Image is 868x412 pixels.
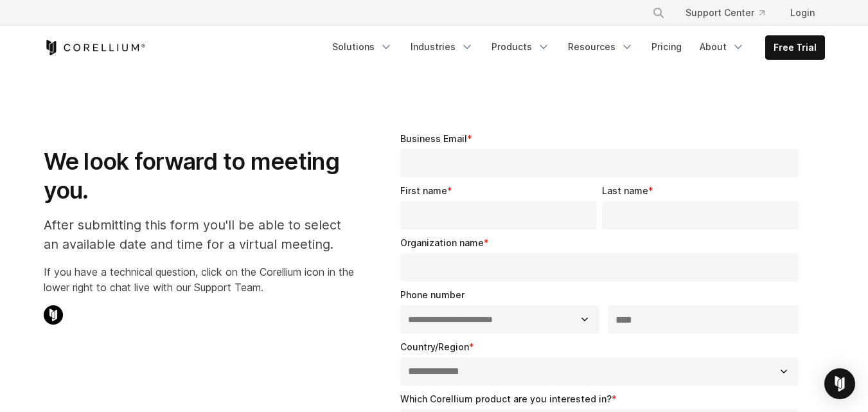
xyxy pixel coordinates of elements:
[400,237,484,248] span: Organization name
[400,341,469,352] span: Country/Region
[44,40,146,55] a: Corellium Home
[644,35,689,58] a: Pricing
[560,35,641,58] a: Resources
[44,305,63,325] img: Corellium Chat Icon
[324,35,825,60] div: Navigation Menu
[400,133,467,144] span: Business Email
[766,36,824,59] a: Free Trial
[692,35,752,58] a: About
[400,393,612,404] span: Which Corellium product are you interested in?
[44,264,354,295] p: If you have a technical question, click on the Corellium icon in the lower right to chat live wit...
[675,1,775,24] a: Support Center
[484,35,558,58] a: Products
[400,289,465,300] span: Phone number
[44,147,354,205] h1: We look forward to meeting you.
[400,185,447,196] span: First name
[647,1,670,24] button: Search
[637,1,825,24] div: Navigation Menu
[44,215,354,254] p: After submitting this form you'll be able to select an available date and time for a virtual meet...
[780,1,825,24] a: Login
[602,185,648,196] span: Last name
[824,368,855,399] div: Open Intercom Messenger
[403,35,481,58] a: Industries
[324,35,400,58] a: Solutions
